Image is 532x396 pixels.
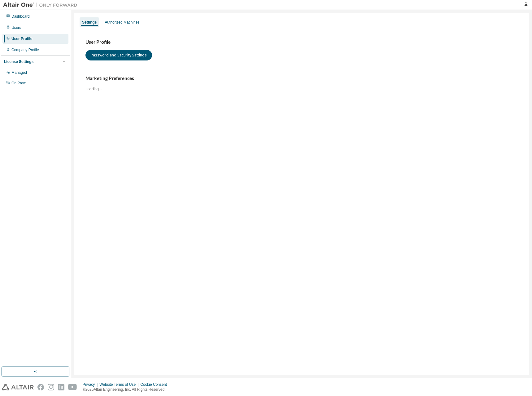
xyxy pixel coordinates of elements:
div: License Settings [4,59,33,64]
div: Managed [11,70,27,75]
img: altair_logo.svg [2,384,34,390]
div: Loading... [85,75,518,91]
h3: User Profile [85,39,518,45]
div: Website Terms of Use [99,382,140,387]
p: © 2025 Altair Engineering, Inc. All Rights Reserved. [83,387,171,392]
div: Cookie Consent [140,382,170,387]
div: Company Profile [11,47,39,52]
img: instagram.svg [48,384,54,390]
div: On Prem [11,81,26,86]
img: linkedin.svg [58,384,64,390]
img: facebook.svg [37,384,44,390]
button: Password and Security Settings [85,50,152,60]
div: Privacy [83,382,99,387]
div: Authorized Machines [105,20,139,25]
div: Dashboard [11,14,30,19]
h3: Marketing Preferences [85,75,518,82]
div: User Profile [11,36,32,41]
img: Altair One [3,2,81,8]
div: Users [11,25,21,30]
img: youtube.svg [68,384,77,390]
div: Settings [82,20,97,25]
